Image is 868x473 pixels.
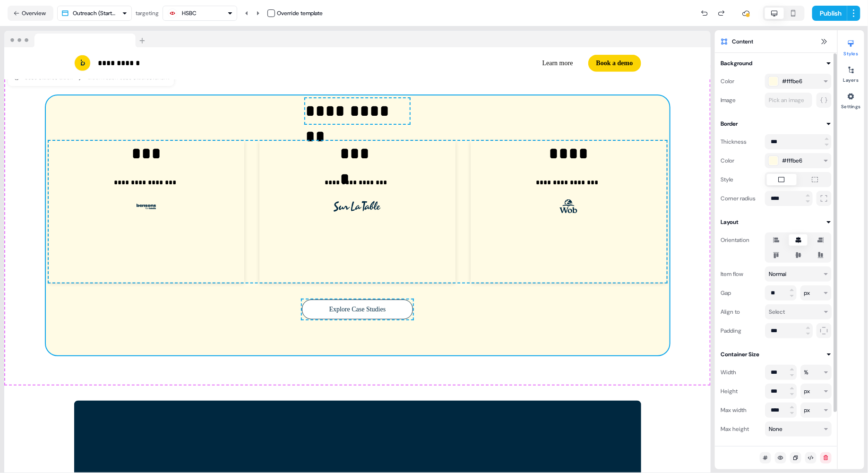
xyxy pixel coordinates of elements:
div: Learn moreBook a demo [361,55,641,72]
div: Padding [721,323,761,338]
button: HSBC [163,6,237,21]
div: Orientation [721,232,761,248]
button: Border [721,119,832,129]
div: Container Size [721,350,759,359]
div: targeting [136,9,159,18]
button: #fffbe6 [765,74,832,89]
div: px [804,288,810,298]
div: Width [721,365,761,380]
img: Case study logo [334,199,381,214]
div: Outreach (Starter) [73,9,118,18]
img: Browser topbar [4,31,149,48]
div: Select [769,307,785,317]
button: Background [721,59,832,68]
div: Thickness [721,134,761,149]
button: Layers [838,62,864,83]
button: Learn more [535,55,581,72]
button: #fffbe6 [765,153,832,168]
div: Color [721,74,761,89]
button: Container Size [721,350,832,359]
div: Pick an image [767,95,806,105]
div: Gap [721,285,761,301]
div: Normal [769,269,786,279]
span: #fffbe6 [782,156,802,165]
span: #fffbe6 [782,77,802,86]
div: Style [721,172,761,187]
div: None [769,424,782,434]
div: Layout [721,217,739,227]
div: Override template [277,9,323,18]
img: Case study logo [545,199,592,214]
div: Item flow [721,267,761,282]
div: Border [721,119,738,129]
div: Max height [721,421,761,437]
div: Image [721,93,761,108]
button: Book a demo [588,55,641,72]
div: Corner radius [721,191,761,206]
div: HSBC [182,9,197,18]
div: Align to [721,304,761,319]
button: Publish [812,6,847,21]
div: Color [721,153,761,168]
div: Max width [721,403,761,418]
button: Pick an image [765,93,812,108]
button: Explore Case Studies [302,300,413,319]
div: px [804,405,810,415]
button: Styles [838,36,864,57]
img: Case study logo [123,199,170,214]
div: Height [721,384,761,399]
div: px [804,387,810,396]
button: Overview [8,6,53,21]
span: Content [732,37,753,46]
button: Settings [838,89,864,110]
button: Layout [721,217,832,227]
div: % [804,368,809,377]
div: Background [721,59,752,68]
